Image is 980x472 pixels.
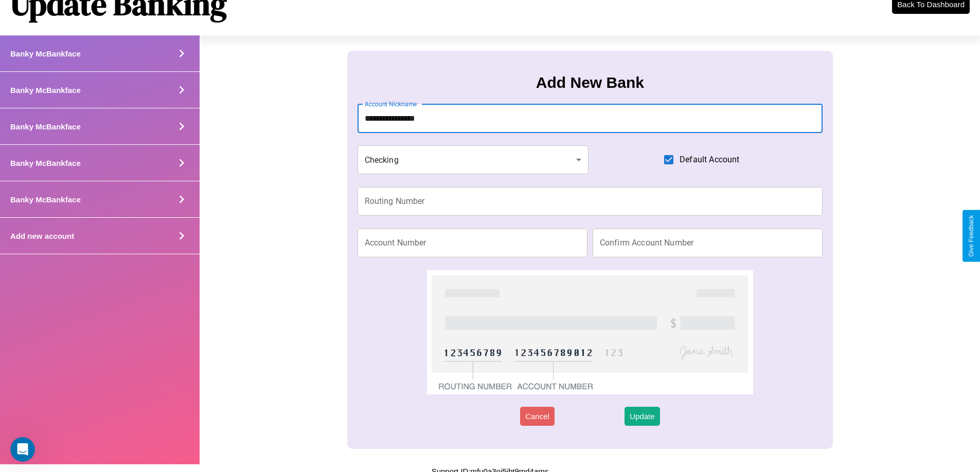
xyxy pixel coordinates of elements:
h3: Add New Bank [536,74,644,91]
span: Default Account [680,154,739,166]
h4: Banky McBankface [10,122,81,131]
h4: Banky McBankface [10,49,81,58]
h4: Banky McBankface [10,195,81,204]
div: Give Feedback [968,215,975,257]
h4: Banky McBankface [10,86,81,95]
button: Cancel [520,407,555,426]
iframe: Intercom live chat [10,437,35,462]
h4: Add new account [10,232,74,240]
h4: Banky McBankface [10,159,81,167]
button: Update [625,407,660,426]
div: Checking [358,145,589,174]
img: check [427,270,753,394]
label: Account Nickname [365,100,417,108]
